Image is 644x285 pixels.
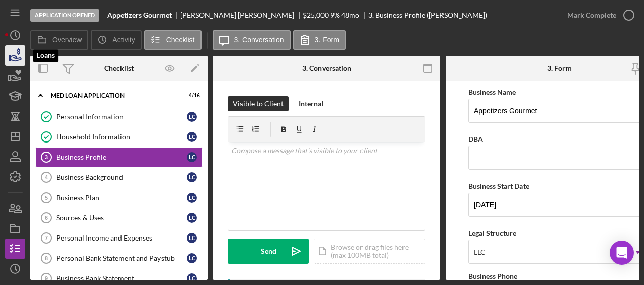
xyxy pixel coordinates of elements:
div: Household Information [56,133,187,141]
label: Activity [112,36,135,44]
div: Business Background [56,173,187,181]
button: Internal [294,96,329,111]
tspan: 6 [45,215,48,221]
div: Sources & Uses [56,214,187,222]
div: 9 % [330,11,340,19]
div: Internal [299,96,324,111]
label: Business Phone [468,272,517,280]
a: Personal InformationLC [35,107,203,127]
button: Overview [30,30,88,50]
label: Overview [52,36,82,44]
div: Visible to Client [233,96,284,111]
tspan: 8 [45,255,48,261]
div: [PERSON_NAME] [PERSON_NAME] [180,11,303,19]
tspan: 5 [45,195,48,201]
b: Appetizers Gourmet [107,11,172,19]
div: Personal Income and Expenses [56,234,187,242]
span: $25,000 [303,11,329,19]
div: Open Intercom Messenger [610,241,634,265]
a: Household InformationLC [35,127,203,147]
label: 3. Form [315,36,339,44]
div: Personal Information [56,113,187,121]
button: 3. Conversation [213,30,291,50]
div: MED Loan Application [51,92,175,99]
div: L C [187,253,197,263]
label: 3. Conversation [234,36,284,44]
a: 3Business ProfileLC [35,147,203,167]
div: 3. Form [547,64,572,72]
a: 4Business BackgroundLC [35,167,203,187]
div: L C [187,193,197,203]
tspan: 3 [45,154,48,160]
label: Business Start Date [468,182,529,191]
div: L C [187,112,197,122]
button: Checklist [144,30,202,50]
label: DBA [468,135,483,144]
div: Mark Complete [567,5,616,25]
div: 3. Business Profile ([PERSON_NAME]) [368,11,487,19]
div: L C [187,132,197,142]
div: LLC [474,248,486,256]
div: 3. Conversation [302,64,351,72]
a: 6Sources & UsesLC [35,208,203,228]
tspan: 9 [45,275,48,281]
div: L C [187,213,197,223]
div: 4 / 16 [182,92,200,99]
button: Send [228,239,309,264]
a: 8Personal Bank Statement and PaystubLC [35,248,203,268]
button: Mark Complete [557,5,639,25]
button: Visible to Client [228,96,289,111]
div: Application Opened [30,9,99,22]
div: Business Bank Statement [56,274,187,282]
div: Checklist [104,64,134,72]
div: L C [187,233,197,243]
button: Activity [91,30,141,50]
tspan: 4 [45,174,48,180]
div: Personal Bank Statement and Paystub [56,254,187,262]
a: 7Personal Income and ExpensesLC [35,228,203,248]
div: L C [187,152,197,162]
div: 48 mo [341,11,359,19]
div: L C [187,172,197,182]
label: Checklist [166,36,195,44]
tspan: 7 [45,235,48,241]
button: 3. Form [293,30,346,50]
div: Business Profile [56,153,187,161]
label: Business Name [468,88,516,97]
a: 5Business PlanLC [35,187,203,208]
div: Business Plan [56,194,187,202]
div: L C [187,273,197,283]
div: Send [261,239,276,264]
